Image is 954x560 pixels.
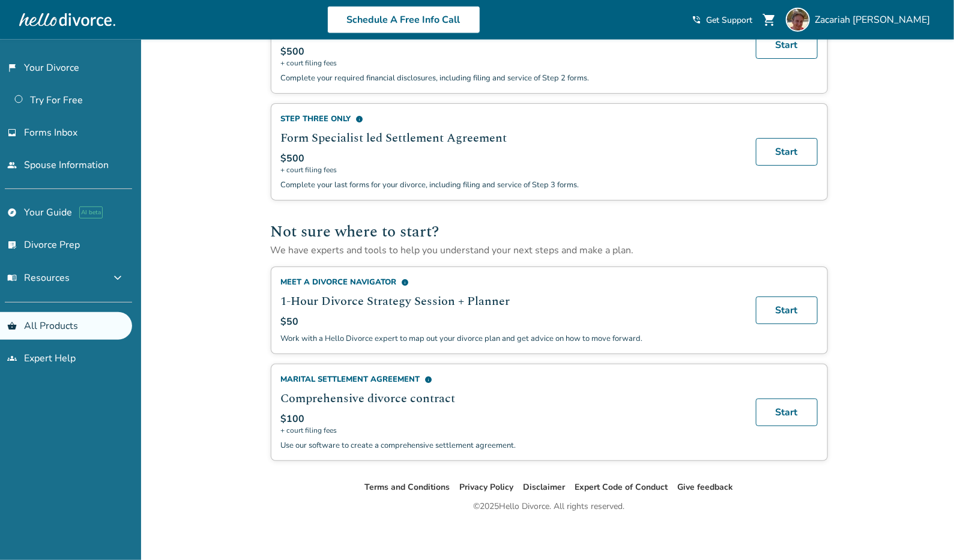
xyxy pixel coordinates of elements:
p: Work with a Hello Divorce expert to map out your divorce plan and get advice on how to move forward. [281,333,741,344]
span: + court filing fees [281,58,741,68]
a: Start [756,297,818,324]
span: Forms Inbox [24,126,77,139]
span: info [402,278,409,286]
p: Complete your last forms for your divorce, including filing and service of Step 3 forms. [281,179,741,190]
li: Give feedback [678,480,734,495]
a: Start [756,138,818,166]
div: © 2025 Hello Divorce. All rights reserved. [474,499,625,514]
span: flag_2 [7,63,17,73]
img: Zac Litton [786,8,810,32]
h2: Not sure where to start? [271,220,828,244]
a: Schedule A Free Info Call [327,6,480,34]
a: Start [756,31,818,59]
span: list_alt_check [7,240,17,250]
li: Disclaimer [524,480,566,495]
a: Terms and Conditions [365,481,450,493]
span: AI beta [79,206,103,218]
span: shopping_cart [762,13,776,27]
p: Complete your required financial disclosures, including filing and service of Step 2 forms. [281,73,741,83]
h2: Form Specialist led Settlement Agreement [281,129,741,147]
span: expand_more [110,271,125,285]
span: menu_book [7,273,17,283]
span: explore [7,208,17,217]
a: Expert Code of Conduct [575,481,668,493]
div: Meet a Divorce Navigator [281,277,741,288]
span: inbox [7,128,17,137]
span: + court filing fees [281,426,741,435]
a: Privacy Policy [460,481,514,493]
a: phone_in_talkGet Support [692,14,752,26]
iframe: Chat Widget [894,502,954,560]
span: info [425,376,433,384]
span: $500 [281,45,305,58]
a: Start [756,399,818,426]
div: Marital Settlement Agreement [281,374,741,385]
h2: 1-Hour Divorce Strategy Session + Planner [281,292,741,310]
p: Use our software to create a comprehensive settlement agreement. [281,440,741,451]
div: Step Three Only [281,113,741,124]
span: info [356,115,364,123]
p: We have experts and tools to help you understand your next steps and make a plan. [271,244,828,257]
span: Zacariah [PERSON_NAME] [815,13,935,26]
span: $500 [281,152,305,165]
span: + court filing fees [281,165,741,175]
span: shopping_basket [7,321,17,331]
span: people [7,160,17,170]
span: groups [7,354,17,363]
span: Get Support [706,14,752,26]
h2: Comprehensive divorce contract [281,390,741,408]
span: $50 [281,315,299,328]
span: $100 [281,412,305,426]
span: Resources [7,271,70,285]
span: phone_in_talk [692,15,701,25]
